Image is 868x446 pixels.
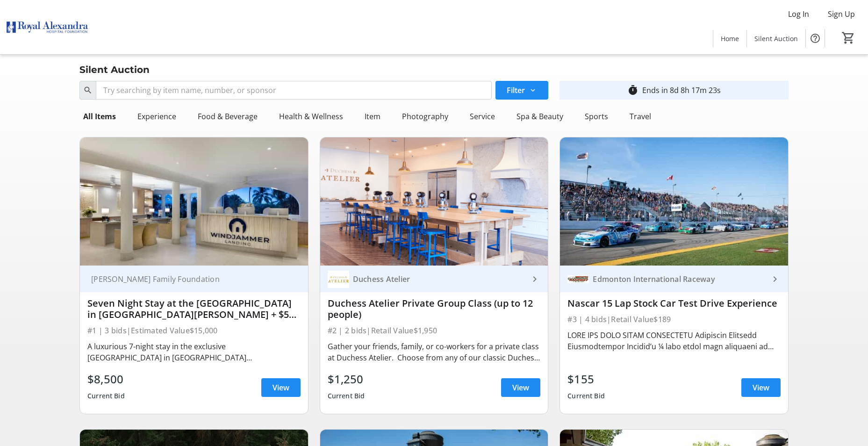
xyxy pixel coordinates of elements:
[741,378,781,397] a: View
[769,273,781,285] mat-icon: keyboard_arrow_right
[87,341,301,363] div: A luxurious 7-night stay in the exclusive [GEOGRAPHIC_DATA] in [GEOGRAPHIC_DATA][PERSON_NAME]. Vi...
[87,371,125,388] div: $8,500
[747,30,805,47] a: Silent Auction
[328,298,541,320] div: Duchess Atelier Private Group Class (up to 12 people)
[275,107,347,126] div: Health & Wellness
[626,107,655,126] div: Travel
[328,324,541,337] div: #2 | 2 bids | Retail Value $1,950
[560,266,788,292] a: Edmonton International RacewayEdmonton International Raceway
[713,30,746,47] a: Home
[349,274,530,284] div: Duchess Atelier
[567,371,605,388] div: $155
[567,298,781,309] div: Nascar 15 Lap Stock Car Test Drive Experience
[567,330,781,352] div: LORE IPS DOLO SITAM CONSECTETU Adipiscin Elitsedd Eiusmodtempor Incidid’u ¼ labo etdol magn aliqu...
[507,85,525,96] span: Filter
[754,34,798,43] span: Silent Auction
[529,273,540,285] mat-icon: keyboard_arrow_right
[721,34,739,43] span: Home
[840,29,857,46] button: Cart
[6,4,89,50] img: Royal Alexandra Hospital Foundation's Logo
[806,29,825,48] button: Help
[567,313,781,326] div: #3 | 4 bids | Retail Value $189
[567,268,589,290] img: Edmonton International Raceway
[134,107,180,126] div: Experience
[820,7,862,22] button: Sign Up
[328,268,349,290] img: Duchess Atelier
[581,107,612,126] div: Sports
[642,85,721,96] div: Ends in 8d 8h 17m 23s
[87,388,125,404] div: Current Bid
[781,7,817,22] button: Log In
[194,107,261,126] div: Food & Beverage
[495,81,548,100] button: Filter
[627,85,638,96] mat-icon: timer_outline
[328,341,541,363] div: Gather your friends, family, or co-workers for a private class at Duchess Atelier. Choose from an...
[320,266,548,292] a: Duchess AtelierDuchess Atelier
[261,378,301,397] a: View
[513,107,567,126] div: Spa & Beauty
[320,137,548,266] img: Duchess Atelier Private Group Class (up to 12 people)
[828,8,855,20] span: Sign Up
[87,324,301,337] div: #1 | 3 bids | Estimated Value $15,000
[79,107,120,126] div: All Items
[273,382,289,393] span: View
[74,62,155,77] div: Silent Auction
[87,274,289,284] div: [PERSON_NAME] Family Foundation
[753,382,769,393] span: View
[567,388,605,404] div: Current Bid
[80,137,308,266] img: Seven Night Stay at the Windjammer Landing Resort in St. Lucia + $5K Travel Voucher
[560,137,788,266] img: Nascar 15 Lap Stock Car Test Drive Experience
[328,388,365,404] div: Current Bid
[328,371,365,388] div: $1,250
[589,274,769,284] div: Edmonton International Raceway
[501,378,540,397] a: View
[96,81,492,100] input: Try searching by item name, number, or sponsor
[361,107,384,126] div: Item
[466,107,499,126] div: Service
[512,382,529,393] span: View
[788,8,809,20] span: Log In
[398,107,452,126] div: Photography
[87,298,301,320] div: Seven Night Stay at the [GEOGRAPHIC_DATA] in [GEOGRAPHIC_DATA][PERSON_NAME] + $5K Travel Voucher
